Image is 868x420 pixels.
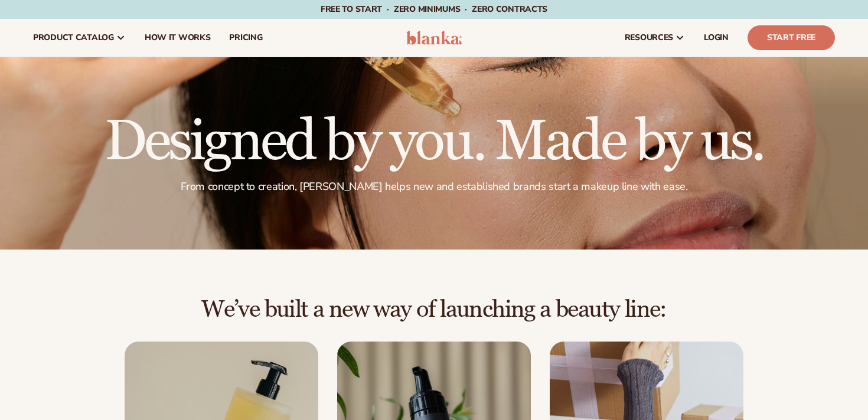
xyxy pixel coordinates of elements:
[220,19,272,57] a: pricing
[615,19,694,57] a: resources
[748,25,835,50] a: Start Free
[33,33,114,42] span: product catalog
[406,31,462,45] img: logo
[24,19,135,57] a: product catalog
[105,180,764,193] p: From concept to creation, [PERSON_NAME] helps new and established brands start a makeup line with...
[321,4,547,15] span: Free to start · ZERO minimums · ZERO contracts
[694,19,738,57] a: LOGIN
[704,33,729,42] span: LOGIN
[229,33,262,42] span: pricing
[33,297,835,323] h2: We’ve built a new way of launching a beauty line:
[145,33,211,42] span: How It Works
[105,114,764,170] h1: Designed by you. Made by us.
[135,19,220,57] a: How It Works
[625,33,673,42] span: resources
